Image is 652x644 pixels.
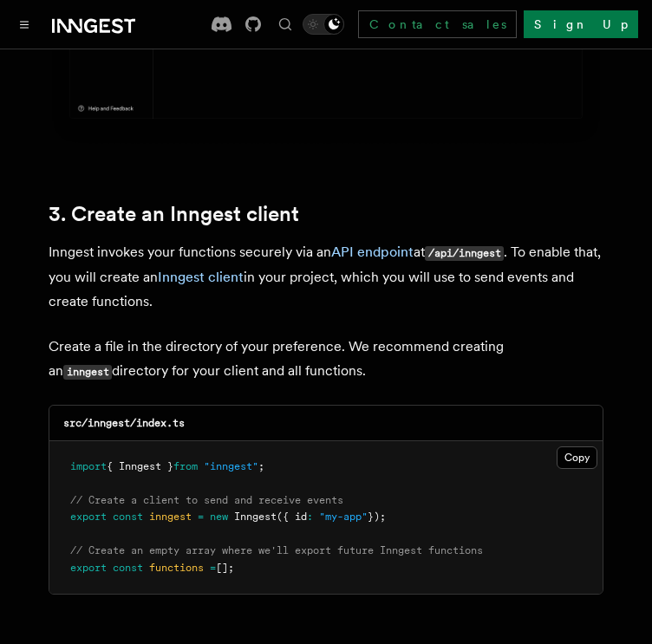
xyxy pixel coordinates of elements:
span: "my-app" [319,511,368,523]
button: Copy [557,446,597,469]
span: }); [368,511,386,523]
span: : [307,511,313,523]
a: Sign Up [524,10,638,38]
a: Inngest client [158,269,244,285]
span: // Create a client to send and receive events [70,494,343,506]
code: inngest [63,365,112,380]
a: API endpoint [331,244,414,260]
span: inngest [149,511,192,523]
span: functions [149,562,204,574]
span: = [210,562,216,574]
span: = [198,511,204,523]
span: Inngest [234,511,277,523]
span: new [210,511,228,523]
span: // Create an empty array where we'll export future Inngest functions [70,544,483,556]
a: Contact sales [358,10,517,38]
code: /api/inngest [425,246,504,261]
span: []; [216,562,234,574]
span: export [70,562,107,574]
code: src/inngest/index.ts [63,417,185,429]
p: Create a file in the directory of your preference. We recommend creating an directory for your cl... [49,335,603,384]
span: ({ id [277,511,307,523]
span: const [113,511,143,523]
span: ; [258,460,264,472]
span: "inngest" [204,460,258,472]
p: Inngest invokes your functions securely via an at . To enable that, you will create an in your pr... [49,240,603,314]
button: Toggle navigation [14,14,35,35]
a: 3. Create an Inngest client [49,202,299,226]
span: from [173,460,198,472]
span: export [70,511,107,523]
span: const [113,562,143,574]
button: Find something... [275,14,296,35]
span: { Inngest } [107,460,173,472]
button: Toggle dark mode [303,14,344,35]
span: import [70,460,107,472]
